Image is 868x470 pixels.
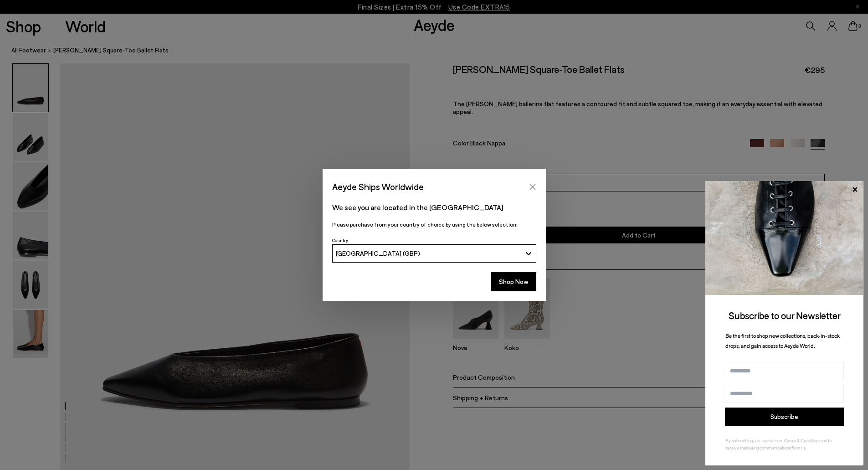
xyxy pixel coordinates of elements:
span: By subscribing, you agree to our [725,438,785,443]
span: Be the first to shop new collections, back-in-stock drops, and gain access to Aeyde World. [725,332,840,349]
span: Country [332,238,348,243]
span: [GEOGRAPHIC_DATA] (GBP) [336,249,420,257]
p: Please purchase from your country of choice by using the below selection: [332,220,536,229]
span: Aeyde Ships Worldwide [332,179,424,195]
img: ca3f721fb6ff708a270709c41d776025.jpg [705,181,863,295]
button: Close [526,180,539,194]
button: Subscribe [725,408,844,426]
a: Terms & Conditions [785,438,820,443]
p: We see you are located in the [GEOGRAPHIC_DATA] [332,202,536,213]
button: Shop Now [491,272,536,291]
span: Subscribe to our Newsletter [729,310,841,321]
